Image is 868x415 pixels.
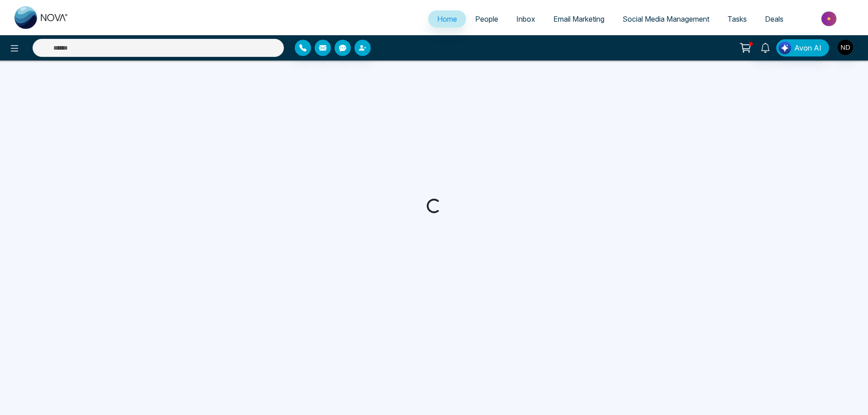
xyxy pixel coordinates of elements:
span: Avon AI [794,42,821,53]
span: Home [437,14,457,23]
a: Tasks [718,10,756,28]
span: Inbox [516,14,535,23]
a: Social Media Management [613,10,718,28]
a: People [466,10,507,28]
a: Inbox [507,10,544,28]
a: Deals [756,10,793,28]
img: Market-place.gif [797,9,863,29]
span: Deals [765,14,783,23]
span: Email Marketing [553,14,604,23]
img: User Avatar [838,40,853,55]
a: Home [428,10,466,28]
a: Email Marketing [544,10,613,28]
button: Avon AI [776,39,829,56]
img: Nova CRM Logo [14,6,69,29]
span: Social Media Management [623,14,709,23]
span: People [475,14,498,23]
img: Lead Flow [778,42,791,54]
span: Tasks [727,14,747,23]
